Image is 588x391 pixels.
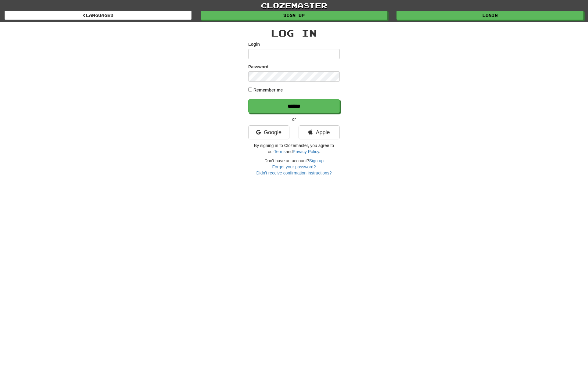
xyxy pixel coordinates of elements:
[248,142,340,155] p: By signing in to Clozemaster, you agree to our and .
[293,149,319,154] a: Privacy Policy
[248,158,340,176] div: Don't have an account?
[274,149,285,154] a: Terms
[256,170,332,175] a: Didn't receive confirmation instructions?
[248,125,289,139] a: Google
[248,28,340,38] h2: Log In
[396,11,583,20] a: Login
[248,41,260,47] label: Login
[299,125,340,139] a: Apple
[253,87,283,93] label: Remember me
[5,11,192,20] a: Languages
[272,164,316,169] a: Forgot your password?
[201,11,388,20] a: Sign up
[248,64,268,70] label: Password
[309,158,324,163] a: Sign up
[248,116,340,122] p: or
